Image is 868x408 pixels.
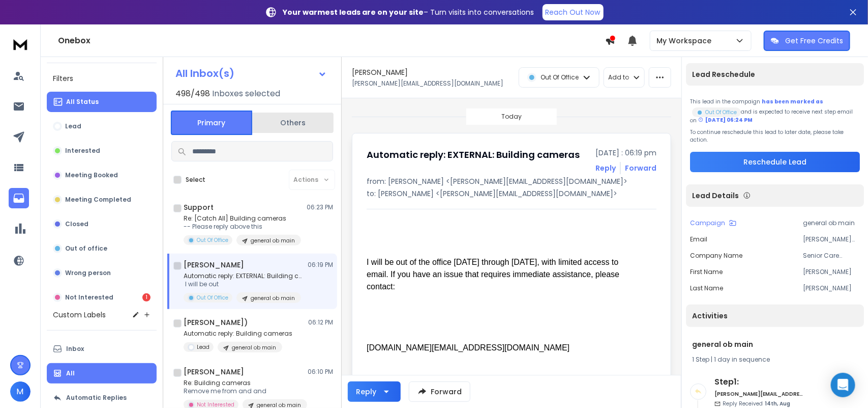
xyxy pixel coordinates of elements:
button: All [47,363,157,384]
p: Out of office [65,244,107,253]
p: Re: [Catch All] Building cameras [184,214,301,223]
button: Meeting Booked [47,165,157,185]
h1: [PERSON_NAME] [184,260,244,270]
p: to: [PERSON_NAME] <[PERSON_NAME][EMAIL_ADDRESS][DOMAIN_NAME]> [367,188,656,199]
p: Meeting Completed [65,196,131,204]
h3: Filters [47,71,157,86]
p: Reach Out Now [546,7,601,17]
button: Reply [348,382,401,402]
p: [PERSON_NAME][EMAIL_ADDRESS][DOMAIN_NAME] [352,79,503,88]
h3: Inboxes selected [212,88,280,100]
button: Reply [595,163,616,173]
p: Last Name [690,284,723,292]
button: M [10,382,31,402]
p: Out Of Office [197,294,228,302]
p: Lead [197,343,209,351]
a: Reach Out Now [543,4,604,20]
p: Wrong person [65,269,111,277]
div: | [692,356,858,364]
button: Out of office [47,238,157,259]
button: Closed [47,214,157,234]
p: Out Of Office [197,236,228,244]
p: [DATE] : 06:19 pm [595,148,656,158]
button: Not Interested1 [47,287,157,308]
p: 06:10 PM [308,368,333,376]
p: Company Name [690,252,742,260]
p: Not Interested [65,293,113,302]
button: Inbox [47,339,157,359]
p: Lead Details [692,191,739,201]
h1: Onebox [58,35,605,47]
label: Select [186,176,205,184]
p: First Name [690,268,723,276]
h1: [PERSON_NAME] [352,67,408,77]
p: Out Of Office [541,73,579,81]
p: from: [PERSON_NAME] <[PERSON_NAME][EMAIL_ADDRESS][DOMAIN_NAME]> [367,176,656,186]
div: Open Intercom Messenger [831,373,855,397]
p: general ob main [803,219,860,227]
div: I will be out of the office [DATE] through [DATE], with limited access to email. If you have an i... [367,256,648,293]
img: logo [10,35,31,53]
span: 1 Step [692,355,709,364]
div: Reply [356,387,376,397]
button: Campaign [690,219,736,227]
p: 06:19 PM [308,261,333,269]
h1: Automatic reply: EXTERNAL: Building cameras [367,148,580,162]
p: I will be out [184,280,306,288]
p: [PERSON_NAME] [803,268,860,276]
h1: [PERSON_NAME] [184,367,244,377]
button: Get Free Credits [764,31,850,51]
p: Out Of Office [705,108,737,116]
p: -- Please reply above this [184,223,301,231]
p: Remove me from and and [184,387,306,395]
p: 06:23 PM [307,203,333,211]
div: 1 [142,293,151,302]
p: Get Free Credits [785,36,843,46]
span: 498 / 498 [175,88,210,100]
p: To continue reschedule this lead to later date, please take action. [690,128,860,144]
p: Senior Care Partners P.A.C.E [803,252,860,260]
div: Activities [686,305,864,327]
h6: [PERSON_NAME][EMAIL_ADDRESS][DOMAIN_NAME] [714,390,803,398]
p: Campaign [690,219,725,227]
h6: Step 1 : [714,376,803,388]
p: All Status [66,98,99,106]
p: Automatic reply: Building cameras [184,330,292,338]
h1: general ob main [692,339,858,349]
p: Re: Building cameras [184,379,306,387]
h1: [PERSON_NAME]) [184,317,248,328]
button: All Status [47,92,157,112]
div: [DATE] 06:24 PM [698,116,753,124]
button: Wrong person [47,263,157,283]
p: Add to [608,73,629,81]
strong: Your warmest leads are on your site [283,7,424,17]
span: has been marked as [762,98,823,105]
button: All Inbox(s) [167,63,335,84]
p: Lead [65,122,81,130]
span: 14th, Aug [765,400,790,407]
p: 06:12 PM [308,318,333,327]
p: Lead Reschedule [692,69,755,79]
div: Forward [625,163,656,173]
p: Today [501,113,522,121]
button: Automatic Replies [47,388,157,408]
h1: Support [184,202,214,212]
div: This lead in the campaign and is expected to receive next step email on [690,98,860,124]
p: general ob main [251,237,295,244]
p: Email [690,235,707,243]
p: general ob main [232,344,276,351]
p: Inbox [66,345,84,353]
p: Reply Received [723,400,790,407]
p: Automatic reply: EXTERNAL: Building cameras [184,272,306,280]
button: Interested [47,141,157,161]
p: Automatic Replies [66,394,127,402]
p: All [66,369,75,377]
button: Primary [171,111,252,135]
p: My Workspace [656,36,715,46]
p: – Turn visits into conversations [283,7,534,17]
button: Reschedule Lead [690,152,860,172]
p: Meeting Booked [65,171,118,179]
h3: Custom Labels [53,310,106,320]
h1: All Inbox(s) [175,68,234,78]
